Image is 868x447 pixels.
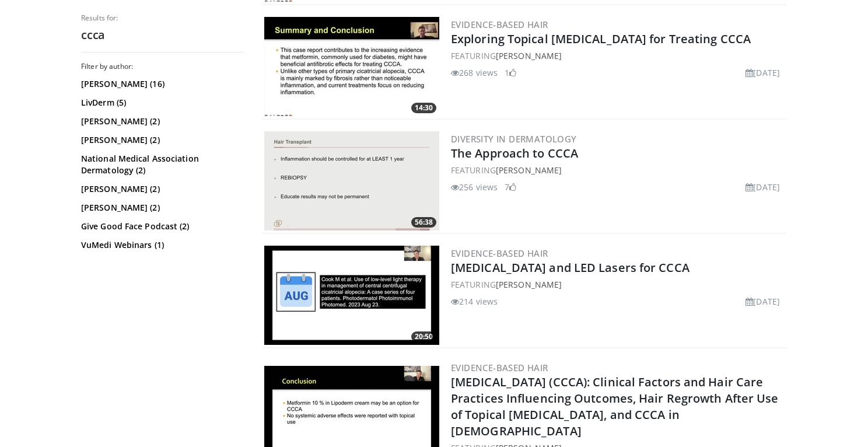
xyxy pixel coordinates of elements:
h2: ccca [81,27,244,43]
div: FEATURING [451,164,785,176]
a: National Medical Association Dermatology (2) [81,153,242,176]
a: [MEDICAL_DATA] and LED Lasers for CCCA [451,260,689,275]
a: The Approach to CCCA [451,145,578,161]
p: Results for: [81,13,244,23]
a: Evidence-Based Hair [451,247,548,259]
a: 14:30 [264,17,439,116]
a: [PERSON_NAME] [496,50,562,61]
li: 7 [505,181,516,193]
a: [PERSON_NAME] (2) [81,116,242,127]
img: f68059c2-2d65-4094-b206-60c076615469.300x170_q85_crop-smart_upscale.jpg [264,131,439,231]
li: 214 views [451,295,498,308]
a: Exploring Topical [MEDICAL_DATA] for Treating CCCA [451,31,751,47]
li: [DATE] [745,181,780,193]
img: 16a0f497-926f-4a12-9e6a-3e8cb15e7312.300x170_q85_crop-smart_upscale.jpg [264,246,439,345]
li: [DATE] [745,67,780,79]
a: VuMedi Webinars (1) [81,239,242,251]
a: [PERSON_NAME] (2) [81,183,242,195]
a: Evidence-Based Hair [451,19,548,30]
a: [PERSON_NAME] [496,279,562,290]
li: 268 views [451,67,498,79]
a: [PERSON_NAME] [496,165,562,176]
a: 20:50 [264,246,439,345]
span: 14:30 [411,103,436,113]
span: 20:50 [411,331,436,342]
a: [PERSON_NAME] (2) [81,202,242,214]
a: [PERSON_NAME] (16) [81,78,242,90]
li: 1 [505,67,516,79]
a: Give Good Face Podcast (2) [81,221,242,232]
li: [DATE] [745,295,780,308]
a: Diversity in Dermatology [451,133,577,145]
a: 56:38 [264,131,439,231]
h3: Filter by author: [81,62,244,71]
a: Evidence-Based Hair [451,362,548,373]
div: FEATURING [451,50,785,62]
a: [MEDICAL_DATA] (CCCA): Clinical Factors and Hair Care Practices Influencing Outcomes, Hair Regrow... [451,374,779,439]
a: [PERSON_NAME] (2) [81,134,242,146]
span: 56:38 [411,217,436,228]
div: FEATURING [451,278,785,291]
a: LivDerm (5) [81,97,242,109]
li: 256 views [451,181,498,193]
img: 7c02ce9b-91fe-48b7-891a-b4d897c6ef41.300x170_q85_crop-smart_upscale.jpg [264,17,439,116]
